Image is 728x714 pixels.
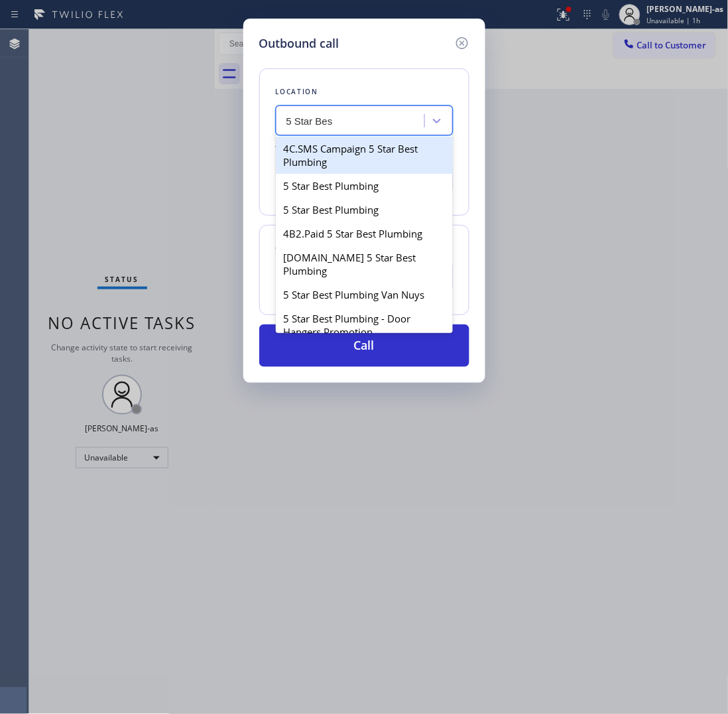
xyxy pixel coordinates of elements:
div: 5 Star Best Plumbing - Door Hangers Promotion [276,307,453,344]
div: [DOMAIN_NAME] 5 Star Best Plumbing [276,246,453,283]
h5: Outbound call [259,35,339,52]
div: 4C.SMS Campaign 5 Star Best Plumbing [276,137,453,174]
div: 5 Star Best Plumbing Van Nuys [276,283,453,307]
div: 4B2.Paid 5 Star Best Plumbing [276,222,453,246]
div: 5 Star Best Plumbing [276,198,453,222]
div: 5 Star Best Plumbing [276,174,453,198]
button: Call [259,324,469,367]
div: Location [276,85,453,99]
